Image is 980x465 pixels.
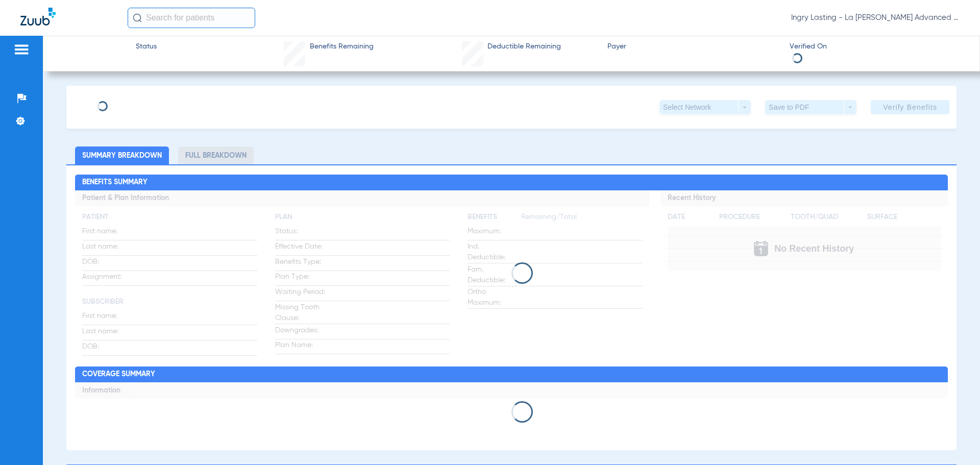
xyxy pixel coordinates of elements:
[75,366,947,383] h2: Coverage Summary
[487,41,561,52] span: Deductible Remaining
[136,41,157,52] span: Status
[128,8,255,28] input: Search for patients
[133,13,142,22] img: Search Icon
[791,13,960,23] span: Ingry Lasting - La [PERSON_NAME] Advanced Dentistry
[790,41,963,52] span: Verified On
[20,8,56,26] img: Zuub Logo
[75,146,169,164] li: Summary Breakdown
[607,41,781,52] span: Payer
[178,146,254,164] li: Full Breakdown
[75,175,947,191] h2: Benefits Summary
[13,43,30,56] img: hamburger-icon
[310,41,374,52] span: Benefits Remaining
